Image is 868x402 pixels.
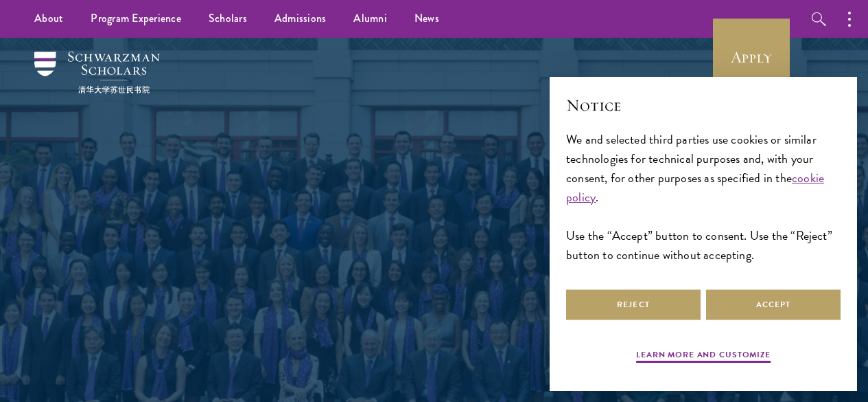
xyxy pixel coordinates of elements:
img: Schwarzman Scholars [34,52,160,93]
a: Apply [713,19,790,96]
button: Learn more and customize [636,348,771,365]
h2: Notice [566,93,841,117]
button: Accept [706,289,841,320]
a: cookie policy [566,168,824,206]
div: We and selected third parties use cookies or similar technologies for technical purposes and, wit... [566,130,841,265]
button: Reject [566,289,701,320]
